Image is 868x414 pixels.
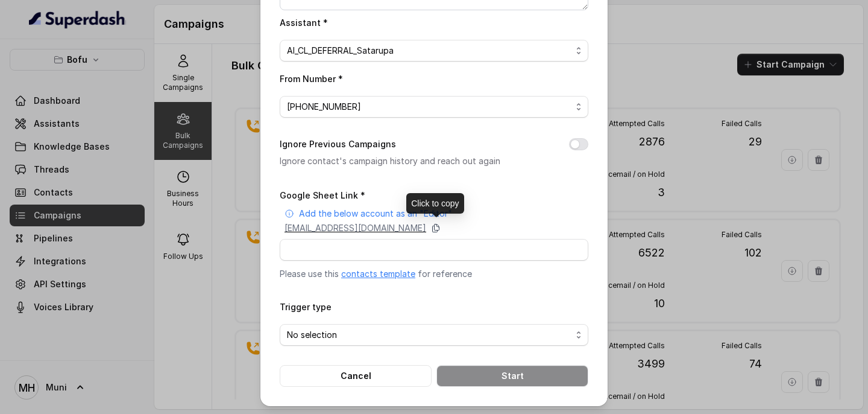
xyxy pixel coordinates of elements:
[280,324,588,346] button: No selection
[341,269,415,279] a: contacts template
[436,365,588,387] button: Start
[280,40,588,62] button: AI_CL_DEFERRAL_Satarupa
[280,154,550,168] p: Ignore contact's campaign history and reach out again
[287,43,571,58] span: AI_CL_DEFERRAL_Satarupa
[287,100,571,114] span: [PHONE_NUMBER]
[280,74,343,84] label: From Number *
[280,18,328,28] label: Assistant *
[280,302,332,312] label: Trigger type
[406,193,464,214] div: Click to copy
[280,137,396,151] label: Ignore Previous Campaigns
[280,365,432,387] button: Cancel
[285,222,426,234] p: [EMAIL_ADDRESS][DOMAIN_NAME]
[287,328,571,342] span: No selection
[280,96,588,118] button: [PHONE_NUMBER]
[299,208,452,220] p: Add the below account as an "Editor"
[280,190,365,200] label: Google Sheet Link *
[280,268,588,280] p: Please use this for reference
